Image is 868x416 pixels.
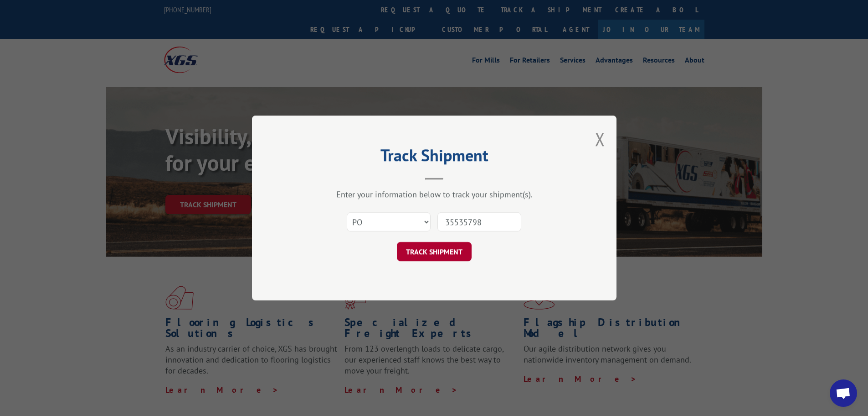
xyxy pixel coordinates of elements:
h2: Track Shipment [298,149,571,166]
input: Number(s) [437,212,521,232]
a: Open chat [830,379,857,407]
div: Enter your information below to track your shipment(s). [298,189,571,200]
button: Close modal [595,127,605,151]
button: TRACK SHIPMENT [397,242,472,261]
